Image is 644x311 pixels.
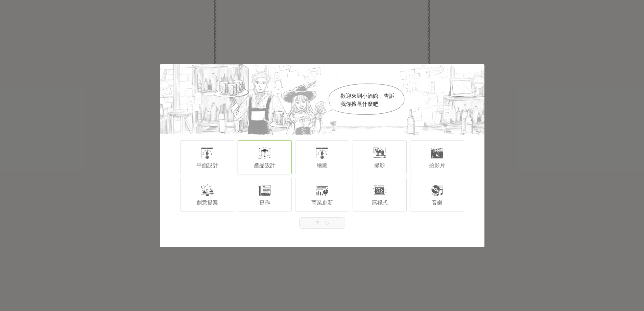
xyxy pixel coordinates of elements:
[196,162,218,168] span: 平面設計
[196,200,218,205] span: 創意提案
[299,217,345,229] button: 下一步
[432,200,443,205] span: 音樂
[254,162,276,168] span: 產品設計
[374,162,385,168] span: 攝影
[311,200,333,205] span: 商業創新
[259,200,270,205] span: 寫作
[317,162,328,168] span: 繪圖
[372,200,388,205] span: 寫程式
[429,162,445,168] span: 拍影片
[340,93,395,107] span: 歡迎來到小酒館，告訴我你擅長什麼吧！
